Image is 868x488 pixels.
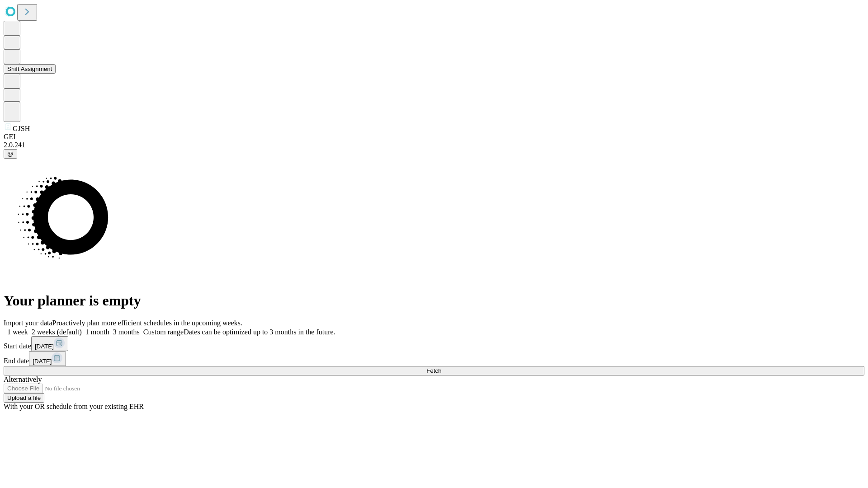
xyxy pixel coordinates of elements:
[13,125,30,132] span: GJSH
[4,292,864,309] h1: Your planner is empty
[4,141,864,149] div: 2.0.241
[184,328,335,336] span: Dates can be optimized up to 3 months in the future.
[4,351,864,366] div: End date
[4,133,864,141] div: GEI
[7,328,28,336] span: 1 week
[29,351,66,366] button: [DATE]
[4,393,44,403] button: Upload a file
[4,64,56,74] button: Shift Assignment
[31,336,68,351] button: [DATE]
[4,403,144,410] span: With your OR schedule from your existing EHR
[52,319,242,327] span: Proactively plan more efficient schedules in the upcoming weeks.
[35,343,54,350] span: [DATE]
[85,328,109,336] span: 1 month
[33,358,52,365] span: [DATE]
[7,150,14,157] span: @
[4,336,864,351] div: Start date
[32,328,82,336] span: 2 weeks (default)
[4,366,864,375] button: Fetch
[4,375,42,383] span: Alternatively
[113,328,140,336] span: 3 months
[426,367,441,374] span: Fetch
[4,319,52,327] span: Import your data
[143,328,184,336] span: Custom range
[4,149,17,159] button: @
